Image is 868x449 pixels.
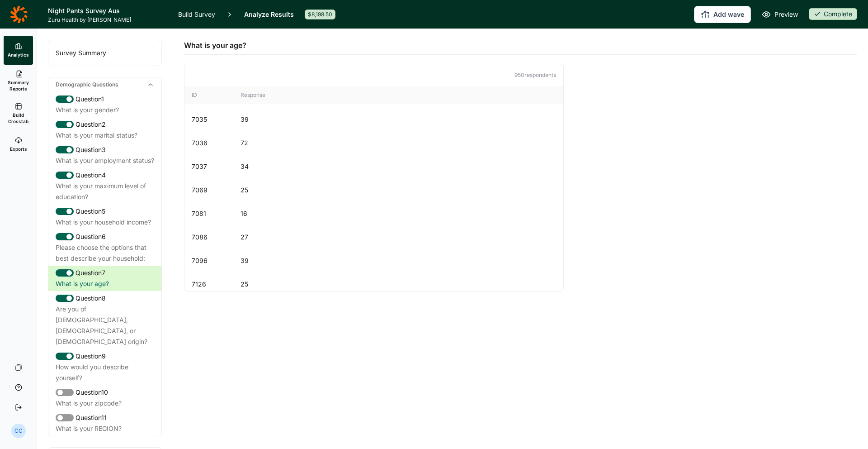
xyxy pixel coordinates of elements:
[241,186,556,195] div: 25
[192,209,237,218] div: 7081
[48,40,161,66] div: Survey Summary
[192,233,237,242] div: 7086
[56,94,154,105] div: Question 1
[4,97,33,130] a: Build Crosstab
[56,278,154,289] div: What is your age?
[56,155,154,166] div: What is your employment status?
[774,9,798,20] span: Preview
[184,40,246,51] span: What is your age?
[809,8,857,20] div: Complete
[56,242,154,264] div: Please choose the options that best describe your household:
[241,280,556,289] div: 25
[56,181,154,202] div: What is your maximum level of education?
[10,146,27,152] span: Exports
[56,217,154,228] div: What is your household income?
[809,8,857,21] button: Complete
[56,398,154,409] div: What is your zipcode?
[7,79,29,92] span: Summary Reports
[192,139,237,148] div: 7036
[4,36,33,65] a: Analytics
[694,6,751,23] button: Add wave
[305,10,335,19] div: $8,198.50
[192,256,237,265] div: 7096
[56,423,154,434] div: What is your REGION?
[56,170,154,181] div: Question 4
[241,256,556,265] div: 39
[192,186,237,195] div: 7069
[762,9,798,20] a: Preview
[48,77,161,92] div: Demographic Questions
[56,304,154,347] div: Are you of [DEMOGRAPHIC_DATA], [DEMOGRAPHIC_DATA], or [DEMOGRAPHIC_DATA] origin?
[241,162,556,171] div: 34
[7,112,29,124] span: Build Crosstab
[4,130,33,159] a: Exports
[56,412,154,423] div: Question 11
[192,91,237,99] div: ID
[56,231,154,242] div: Question 6
[192,162,237,171] div: 7037
[192,280,237,289] div: 7126
[241,91,556,99] div: Response
[56,293,154,304] div: Question 8
[8,52,29,58] span: Analytics
[56,130,154,141] div: What is your marital status?
[241,209,556,218] div: 16
[4,65,33,97] a: Summary Reports
[48,5,167,16] h1: Night Pants Survey Aus
[56,105,154,115] div: What is your gender?
[241,233,556,242] div: 27
[241,139,556,148] div: 72
[56,206,154,217] div: Question 5
[48,16,167,24] span: Zuru Health by [PERSON_NAME]
[56,387,154,398] div: Question 10
[56,144,154,155] div: Question 3
[11,424,26,438] div: CC
[56,119,154,130] div: Question 2
[56,362,154,383] div: How would you describe yourself?
[192,72,556,79] p: 950 respondent s
[56,267,154,278] div: Question 7
[56,351,154,362] div: Question 9
[192,115,237,124] div: 7035
[241,115,556,124] div: 39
